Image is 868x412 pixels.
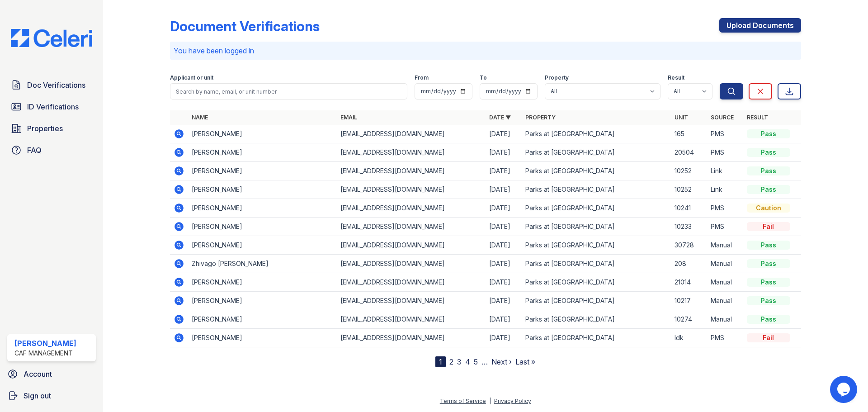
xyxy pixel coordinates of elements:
td: [PERSON_NAME] [188,199,337,218]
td: 10252 [671,162,707,180]
a: Upload Documents [719,18,801,33]
a: Result [747,114,768,121]
td: Manual [707,310,743,329]
td: [DATE] [486,180,522,199]
label: Applicant or unit [170,74,213,81]
a: ID Verifications [7,98,96,116]
td: [DATE] [486,255,522,273]
a: Unit [675,114,688,121]
td: PMS [707,329,743,347]
td: Manual [707,292,743,310]
a: Date ▼ [489,114,511,121]
span: FAQ [27,145,42,156]
div: Pass [747,259,790,268]
td: [DATE] [486,218,522,236]
td: [DATE] [486,273,522,292]
td: [EMAIL_ADDRESS][DOMAIN_NAME] [337,329,486,347]
td: [EMAIL_ADDRESS][DOMAIN_NAME] [337,180,486,199]
span: Doc Verifications [27,80,85,90]
a: Account [4,365,99,383]
img: CE_Logo_Blue-a8612792a0a2168367f1c8372b55b34899dd931a85d93a1a3d3e32e68fde9ad4.png [4,29,99,47]
td: PMS [707,218,743,236]
span: Properties [27,123,63,134]
td: 10252 [671,180,707,199]
td: [EMAIL_ADDRESS][DOMAIN_NAME] [337,255,486,273]
div: Pass [747,241,790,250]
a: Terms of Service [440,398,486,404]
td: Zhivago [PERSON_NAME] [188,255,337,273]
td: Parks at [GEOGRAPHIC_DATA] [522,162,670,180]
a: Properties [7,119,96,137]
td: [PERSON_NAME] [188,236,337,255]
td: PMS [707,199,743,218]
div: Pass [747,296,790,305]
td: [PERSON_NAME] [188,273,337,292]
td: [EMAIL_ADDRESS][DOMAIN_NAME] [337,125,486,143]
td: [PERSON_NAME] [188,162,337,180]
a: Last » [515,357,535,366]
td: 10241 [671,199,707,218]
td: PMS [707,125,743,143]
input: Search by name, email, or unit number [170,83,407,99]
td: [DATE] [486,310,522,329]
td: Parks at [GEOGRAPHIC_DATA] [522,310,670,329]
a: 5 [474,357,478,366]
td: Parks at [GEOGRAPHIC_DATA] [522,236,670,255]
td: [DATE] [486,199,522,218]
td: [PERSON_NAME] [188,218,337,236]
div: Pass [747,185,790,194]
td: [PERSON_NAME] [188,125,337,143]
span: Account [24,369,52,379]
td: [EMAIL_ADDRESS][DOMAIN_NAME] [337,143,486,162]
a: 4 [465,357,470,366]
a: FAQ [7,141,96,159]
td: [PERSON_NAME] [188,143,337,162]
div: Pass [747,129,790,138]
a: Privacy Policy [494,398,531,404]
a: Doc Verifications [7,76,96,94]
iframe: chat widget [830,376,859,403]
td: Parks at [GEOGRAPHIC_DATA] [522,125,670,143]
label: Result [668,74,684,81]
div: Pass [747,166,790,175]
div: | [489,398,491,404]
div: [PERSON_NAME] [14,338,76,349]
td: Parks at [GEOGRAPHIC_DATA] [522,292,670,310]
td: Manual [707,273,743,292]
div: Caution [747,204,790,213]
td: [PERSON_NAME] [188,310,337,329]
td: [EMAIL_ADDRESS][DOMAIN_NAME] [337,218,486,236]
td: [PERSON_NAME] [188,292,337,310]
a: Next › [491,357,512,366]
span: ID Verifications [27,101,79,112]
td: [EMAIL_ADDRESS][DOMAIN_NAME] [337,292,486,310]
td: [PERSON_NAME] [188,329,337,347]
td: [DATE] [486,162,522,180]
a: 2 [449,357,453,366]
a: Sign out [4,387,99,405]
label: Property [545,74,569,81]
div: CAF Management [14,349,76,358]
a: Name [192,114,208,121]
div: Document Verifications [170,18,320,34]
td: Parks at [GEOGRAPHIC_DATA] [522,199,670,218]
td: 10274 [671,310,707,329]
a: Email [340,114,357,121]
td: 20504 [671,143,707,162]
td: [EMAIL_ADDRESS][DOMAIN_NAME] [337,199,486,218]
td: Parks at [GEOGRAPHIC_DATA] [522,218,670,236]
td: [EMAIL_ADDRESS][DOMAIN_NAME] [337,273,486,292]
td: 165 [671,125,707,143]
td: 10233 [671,218,707,236]
span: … [481,356,488,367]
div: Fail [747,333,790,342]
td: [EMAIL_ADDRESS][DOMAIN_NAME] [337,236,486,255]
td: PMS [707,143,743,162]
div: 1 [435,356,446,367]
div: Pass [747,278,790,287]
td: [EMAIL_ADDRESS][DOMAIN_NAME] [337,310,486,329]
td: Parks at [GEOGRAPHIC_DATA] [522,143,670,162]
td: 208 [671,255,707,273]
td: 30728 [671,236,707,255]
td: [DATE] [486,292,522,310]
